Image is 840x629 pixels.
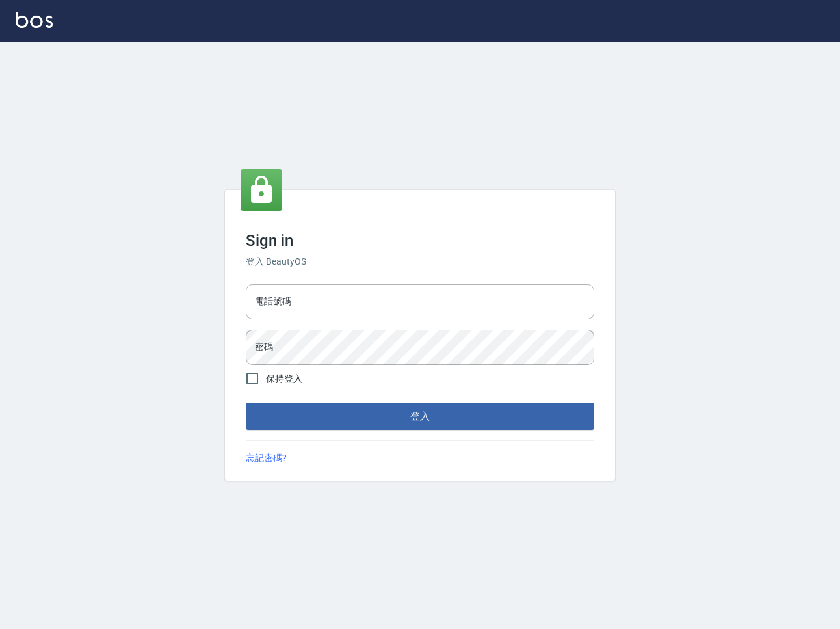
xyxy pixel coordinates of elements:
[266,372,302,386] span: 保持登入
[246,255,594,269] h6: 登入 BeautyOS
[246,403,594,430] button: 登入
[16,12,53,28] img: Logo
[246,451,287,465] a: 忘記密碼?
[246,232,594,250] h3: Sign in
